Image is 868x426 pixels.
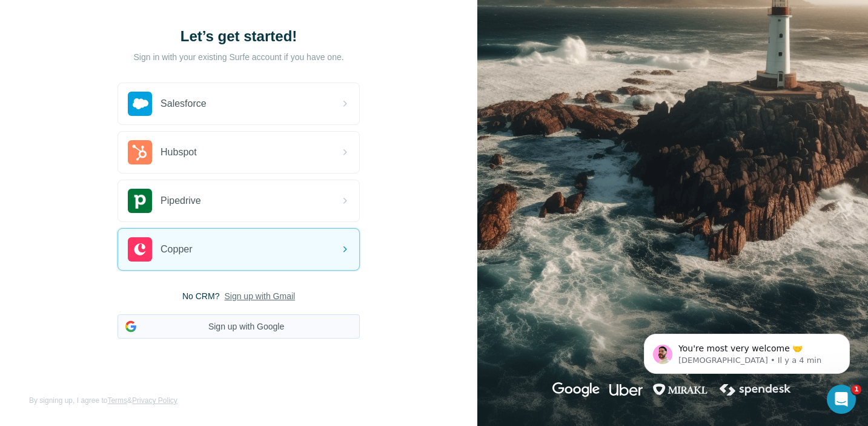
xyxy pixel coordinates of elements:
img: google's logo [552,382,600,397]
button: Sign up with Gmail [224,290,295,302]
img: uber's logo [609,382,643,397]
h1: Let’s get started! [118,27,360,46]
span: Hubspot [161,145,197,160]
p: Sign in with your existing Surfe account if you have one. [134,51,344,63]
img: copper's logo [128,237,152,262]
button: Sign up with Google [118,314,360,339]
iframe: Intercom notifications message [626,308,868,393]
span: No CRM? [182,290,219,302]
iframe: Intercom live chat [827,385,856,414]
a: Terms [107,396,127,405]
img: salesforce's logo [128,92,152,116]
span: 1 [852,385,861,394]
span: By signing up, I agree to & [29,395,177,406]
img: hubspot's logo [128,140,152,164]
span: Pipedrive [161,194,201,208]
span: Copper [161,242,192,257]
span: Salesforce [161,96,207,111]
a: Privacy Policy [132,396,177,405]
img: pipedrive's logo [128,189,152,213]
